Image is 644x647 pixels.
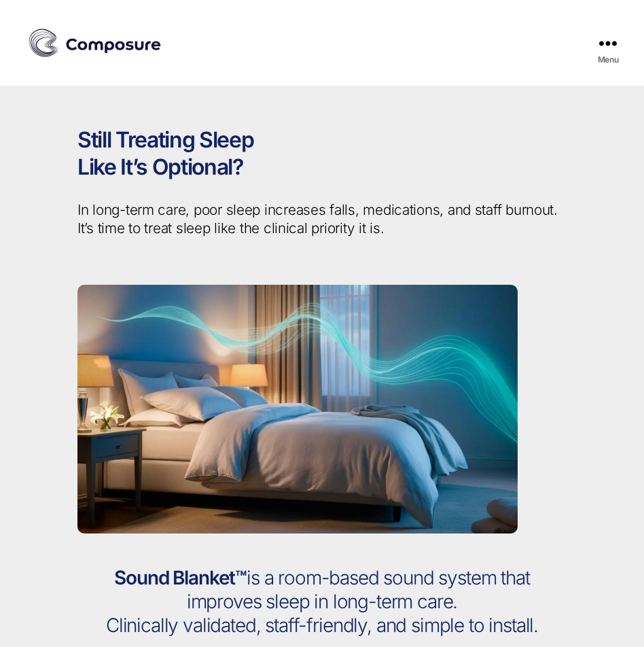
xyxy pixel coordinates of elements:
span: Menu [598,54,619,65]
img: Composure [27,26,163,60]
span: is a room-based sound system that improves sleep in long-term care. Clinically validated, staff-f... [106,566,538,637]
h1: Still Treating Sleep Like It’s Optional? [77,126,567,181]
h2: Sound Blanket™ [77,566,567,637]
p: In long-term care, poor sleep increases falls, medications, and staff burnout. It’s time to treat... [77,201,567,238]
